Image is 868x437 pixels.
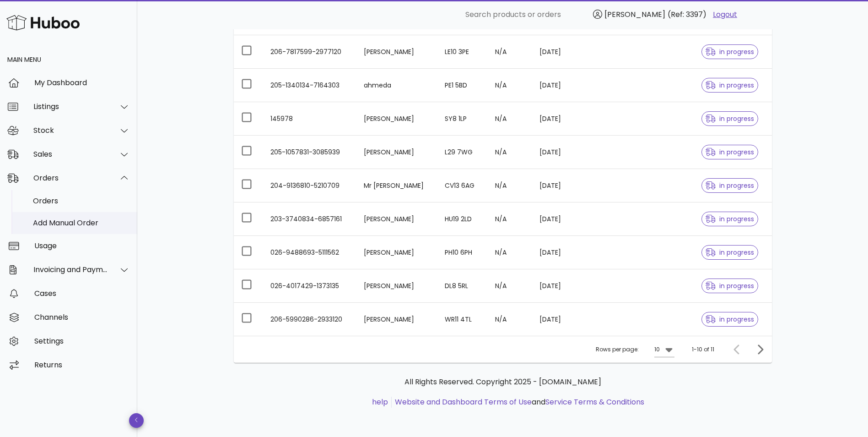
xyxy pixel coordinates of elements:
[356,169,437,202] td: Mr [PERSON_NAME]
[33,197,130,205] div: Orders
[488,169,533,202] td: N/A
[33,265,108,274] div: Invoicing and Payments
[692,345,714,354] div: 1-10 of 11
[356,35,437,69] td: [PERSON_NAME]
[706,82,754,88] span: in progress
[437,102,487,136] td: SY8 1LP
[34,289,130,298] div: Cases
[33,218,130,227] div: Add Manual Order
[488,136,533,169] td: N/A
[437,69,487,102] td: PE1 5BD
[654,345,660,354] div: 10
[33,126,108,135] div: Stock
[356,136,437,169] td: [PERSON_NAME]
[356,269,437,303] td: [PERSON_NAME]
[706,249,754,256] span: in progress
[604,9,665,20] span: [PERSON_NAME]
[532,35,595,69] td: [DATE]
[33,150,108,158] div: Sales
[34,361,130,369] div: Returns
[532,169,595,202] td: [DATE]
[596,336,674,363] div: Rows per page:
[6,13,80,33] img: Huboo Logo
[263,69,357,102] td: 205-1340134-7164303
[263,269,357,303] td: 026-4017429-1373135
[488,269,533,303] td: N/A
[532,202,595,236] td: [DATE]
[437,202,487,236] td: HU19 2LD
[706,49,754,55] span: in progress
[437,169,487,202] td: CV13 6AG
[437,269,487,303] td: DL8 5RL
[356,102,437,136] td: [PERSON_NAME]
[706,216,754,222] span: in progress
[532,303,595,336] td: [DATE]
[437,236,487,269] td: PH10 6PH
[545,397,644,407] a: Service Terms & Conditions
[713,9,737,20] a: Logout
[532,136,595,169] td: [DATE]
[488,69,533,102] td: N/A
[263,102,357,136] td: 145978
[706,149,754,155] span: in progress
[356,236,437,269] td: [PERSON_NAME]
[241,377,765,388] p: All Rights Reserved. Copyright 2025 - [DOMAIN_NAME]
[488,236,533,269] td: N/A
[532,269,595,303] td: [DATE]
[263,236,357,269] td: 026-9488693-5111562
[34,313,130,322] div: Channels
[706,182,754,189] span: in progress
[263,202,357,236] td: 203-3740834-6857161
[668,9,706,20] span: (Ref: 3397)
[437,303,487,336] td: WR11 4TL
[532,236,595,269] td: [DATE]
[372,397,388,407] a: help
[33,174,108,182] div: Orders
[356,202,437,236] td: [PERSON_NAME]
[706,316,754,322] span: in progress
[654,342,674,357] div: 10Rows per page:
[752,341,768,358] button: Next page
[34,337,130,345] div: Settings
[34,241,130,250] div: Usage
[263,303,357,336] td: 206-5990286-2933120
[263,136,357,169] td: 205-1057831-3085939
[33,102,108,111] div: Listings
[532,102,595,136] td: [DATE]
[395,397,532,407] a: Website and Dashboard Terms of Use
[488,102,533,136] td: N/A
[532,69,595,102] td: [DATE]
[392,397,644,408] li: and
[34,78,130,87] div: My Dashboard
[488,202,533,236] td: N/A
[356,69,437,102] td: ahmeda
[263,169,357,202] td: 204-9136810-5210709
[356,303,437,336] td: [PERSON_NAME]
[437,136,487,169] td: L29 7WG
[706,115,754,122] span: in progress
[706,283,754,289] span: in progress
[437,35,487,69] td: LE10 3PE
[488,303,533,336] td: N/A
[263,35,357,69] td: 206-7817599-2977120
[488,35,533,69] td: N/A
